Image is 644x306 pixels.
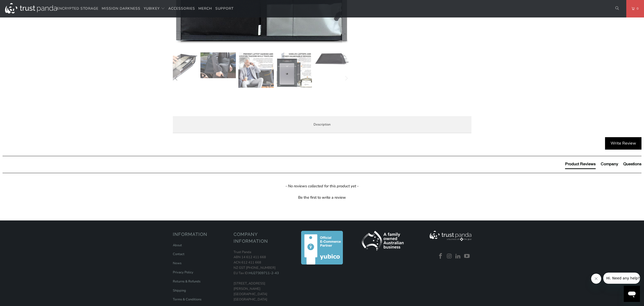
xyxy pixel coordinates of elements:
[173,297,201,302] a: Terms & Conditions
[342,52,350,105] button: Next
[57,3,234,15] nav: Translation missing: en.navigation.header.main_nav
[624,286,640,302] iframe: Button to launch messaging window
[238,52,274,88] img: Mission Darkness Non-Window Faraday Bag for Laptops - Trust Panda
[3,194,641,200] div: Be the first to write a review
[144,6,160,11] span: YubiKey
[565,161,641,171] div: Reviews Tabs
[168,6,195,11] span: Accessories
[173,270,193,275] a: Privacy Policy
[102,3,140,15] a: Mission Darkness
[173,252,184,256] a: Contact
[102,6,140,11] span: Mission Darkness
[285,183,359,189] em: - No reviews collected for this product yet -
[603,273,640,284] iframe: Message from company
[298,195,346,200] div: Be the first to write a review
[198,3,212,15] a: Merch
[168,3,195,15] a: Accessories
[173,279,200,284] a: Returns & Refunds
[198,6,212,11] span: Merch
[565,161,596,167] div: Product Reviews
[144,3,165,15] summary: YubiKey
[454,253,462,260] a: Trust Panda Australia on LinkedIn
[446,253,453,260] a: Trust Panda Australia on Instagram
[173,116,471,133] label: Description
[5,3,57,13] img: Trust Panda Australia
[601,161,618,167] div: Company
[173,243,182,248] a: About
[605,137,641,150] div: Write Review
[437,253,445,260] a: Trust Panda Australia on Facebook
[635,6,639,11] span: 0
[57,6,98,11] span: Encrypted Storage
[173,288,186,293] a: Shipping
[215,3,234,15] a: Support
[200,52,236,78] img: Mission Darkness Non-Window Faraday Bag for Laptops - Trust Panda
[276,52,312,88] img: Mission Darkness Non-Window Faraday Bag for Laptops - Trust Panda
[623,161,641,167] div: Questions
[234,250,289,302] p: Trust Panda ABN 14 612 411 668 ACN 612 411 668 NZ GST [PHONE_NUMBER] EU Tax ID: [STREET_ADDRESS][...
[215,6,234,11] span: Support
[249,271,279,275] a: HU27309711-2-43
[463,253,471,260] a: Trust Panda Australia on YouTube
[173,261,181,266] a: News
[57,3,98,15] a: Encrypted Storage
[162,52,198,83] img: Mission Darkness Non-Window Faraday Bag for Laptops - Trust Panda
[591,274,601,284] iframe: Close message
[314,52,350,65] img: Mission Darkness Non-Window Faraday Bag for Laptops - Trust Panda
[173,52,181,105] button: Previous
